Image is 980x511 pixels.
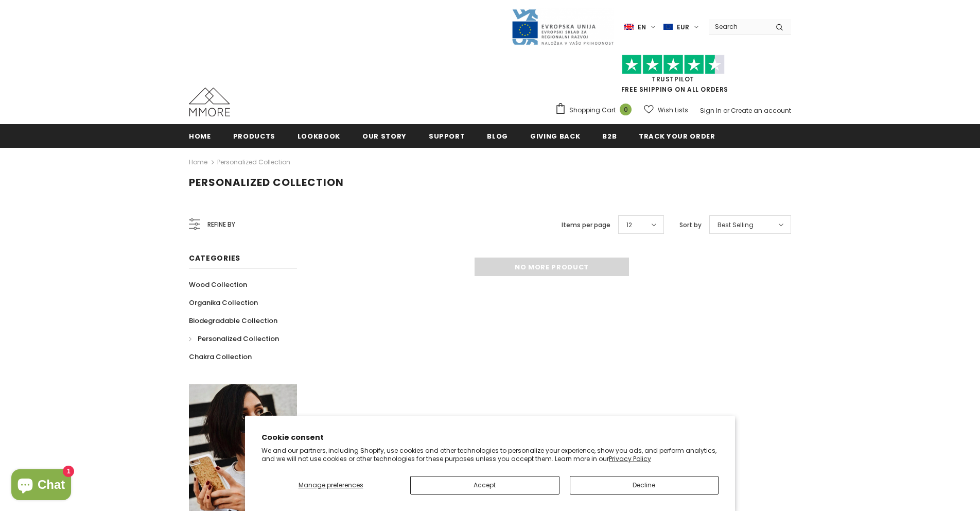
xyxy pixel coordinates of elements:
[429,131,465,141] span: support
[555,59,791,94] span: FREE SHIPPING ON ALL ORDERS
[622,55,725,75] img: Trust Pilot Stars
[299,481,363,489] span: Manage preferences
[297,131,340,141] span: Lookbook
[644,101,688,119] a: Wish Lists
[679,220,702,230] label: Sort by
[658,105,688,115] span: Wish Lists
[602,131,617,141] span: B2B
[189,253,240,263] span: Categories
[362,131,407,141] span: Our Story
[677,22,689,32] span: EUR
[198,334,279,344] span: Personalized Collection
[189,156,207,168] a: Home
[233,124,275,147] a: Products
[410,476,559,495] button: Accept
[639,131,715,141] span: Track your order
[189,88,230,116] img: MMORE Cases
[562,220,610,230] label: Items per page
[233,131,275,141] span: Products
[189,298,258,308] span: Organika Collection
[261,432,719,443] h2: Cookie consent
[189,294,258,312] a: Organika Collection
[362,124,407,147] a: Our Story
[620,104,632,115] span: 0
[723,106,729,115] span: or
[189,312,277,330] a: Biodegradable Collection
[511,8,614,46] img: Javni Razpis
[217,158,290,166] a: Personalized Collection
[530,124,580,147] a: Giving back
[189,352,252,362] span: Chakra Collection
[189,276,247,294] a: Wood Collection
[638,22,646,32] span: en
[487,131,508,141] span: Blog
[609,454,651,463] a: Privacy Policy
[189,131,211,141] span: Home
[555,103,637,118] a: Shopping Cart 0
[731,106,791,115] a: Create an account
[626,220,632,230] span: 12
[429,124,465,147] a: support
[624,23,634,31] img: i-lang-1.png
[261,476,400,495] button: Manage preferences
[189,348,252,366] a: Chakra Collection
[569,105,616,115] span: Shopping Cart
[189,280,247,289] span: Wood Collection
[8,469,74,503] inbox-online-store-chat: Shopify online store chat
[189,175,344,190] span: Personalized Collection
[717,220,754,230] span: Best Selling
[487,124,508,147] a: Blog
[709,19,768,34] input: Search Site
[700,106,722,115] a: Sign In
[530,131,580,141] span: Giving back
[297,124,340,147] a: Lookbook
[189,316,277,326] span: Biodegradable Collection
[602,124,617,147] a: B2B
[189,124,211,147] a: Home
[207,219,235,230] span: Refine by
[570,476,719,495] button: Decline
[511,22,614,31] a: Javni Razpis
[189,330,279,348] a: Personalized Collection
[652,75,694,83] a: Trustpilot
[639,124,715,147] a: Track your order
[261,447,719,463] p: We and our partners, including Shopify, use cookies and other technologies to personalize your ex...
